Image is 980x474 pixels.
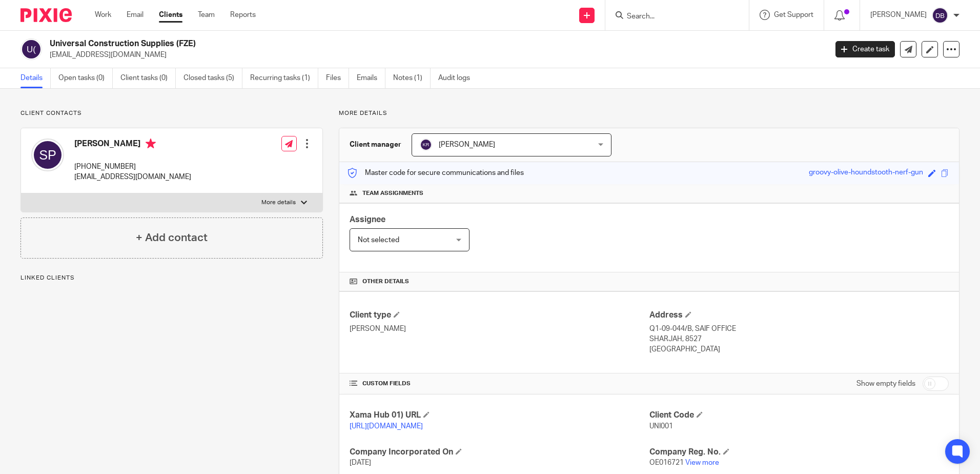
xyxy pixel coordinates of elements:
a: View more [685,459,719,466]
span: Team assignments [362,189,423,197]
p: [PERSON_NAME] [350,324,649,334]
a: Clients [159,10,182,20]
h4: Client Code [649,410,949,421]
h4: CUSTOM FIELDS [350,380,649,388]
a: [URL][DOMAIN_NAME] [350,423,423,430]
img: svg%3E [21,38,42,60]
label: Show empty fields [856,379,915,389]
p: [PERSON_NAME] [870,10,927,20]
h4: Address [649,310,949,321]
a: Create task [835,41,895,57]
a: Details [21,68,51,88]
p: Client contacts [21,109,323,117]
span: Assignee [350,215,385,224]
p: [EMAIL_ADDRESS][DOMAIN_NAME] [50,50,820,60]
a: Open tasks (0) [58,68,113,88]
img: svg%3E [31,139,64,171]
a: Emails [357,68,385,88]
h4: Xama Hub 01) URL [350,410,649,421]
a: Recurring tasks (1) [250,68,318,88]
p: SHARJAH, 8527 [649,334,949,344]
input: Search [626,12,718,22]
a: Audit logs [438,68,478,88]
p: [EMAIL_ADDRESS][DOMAIN_NAME] [74,172,191,182]
h4: [PERSON_NAME] [74,139,191,151]
a: Files [326,68,349,88]
a: Reports [230,10,256,20]
div: groovy-olive-houndstooth-nerf-gun [809,167,923,179]
span: UNI001 [649,423,673,430]
a: Work [95,10,111,20]
h2: Universal Construction Supplies (FZE) [50,38,666,49]
h4: + Add contact [136,230,208,246]
p: [GEOGRAPHIC_DATA] [649,344,949,354]
i: Primary [146,139,156,149]
span: Not selected [358,236,399,244]
a: Email [127,10,144,20]
a: Team [198,10,215,20]
span: Get Support [774,11,813,18]
span: Other details [362,278,409,286]
a: Notes (1) [393,68,431,88]
img: svg%3E [420,139,432,151]
span: [DATE] [350,459,371,466]
span: OE016721 [649,459,684,466]
p: More details [261,199,296,207]
span: [PERSON_NAME] [439,141,495,148]
h4: Company Incorporated On [350,447,649,458]
p: More details [339,109,959,117]
p: Linked clients [21,274,323,282]
p: [PHONE_NUMBER] [74,162,191,172]
img: Pixie [21,8,72,22]
img: svg%3E [932,7,948,24]
h4: Company Reg. No. [649,447,949,458]
p: Master code for secure communications and files [347,168,524,178]
h4: Client type [350,310,649,321]
h3: Client manager [350,140,401,150]
a: Closed tasks (5) [183,68,242,88]
p: Q1-09-044/B, SAIF OFFICE [649,324,949,334]
a: Client tasks (0) [120,68,176,88]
